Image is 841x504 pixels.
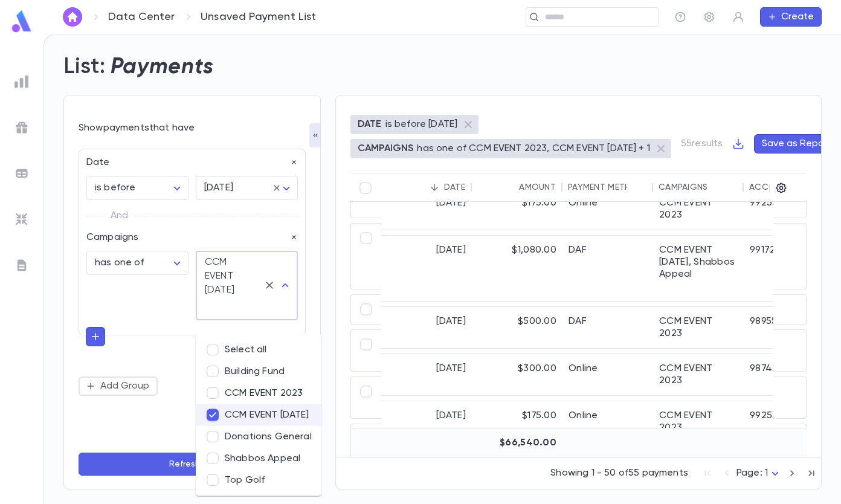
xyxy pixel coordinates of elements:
div: Date [79,149,298,169]
div: [DATE] [381,189,472,230]
div: 98742 [744,354,828,395]
div: [DATE] [381,354,472,395]
span: is before [95,183,135,193]
p: And [111,207,128,224]
div: 99253 [744,401,828,442]
li: CCM EVENT 2023 [196,383,321,404]
div: CAMPAIGNShas one of CCM EVENT 2023, CCM EVENT [DATE] + 1 [350,139,671,158]
p: has one of CCM EVENT 2023, CCM EVENT [DATE] + 1 [417,143,650,155]
div: $66,540.00 [472,428,562,457]
div: Online [562,354,653,395]
p: Unsaved Payment List [201,10,317,24]
a: Data Center [108,10,175,24]
div: Date [444,183,465,192]
div: [DATE] [196,176,298,200]
div: DAF [562,307,653,348]
div: CCM EVENT 2023 [653,189,744,230]
div: Campaigns [79,224,298,244]
div: is before [86,176,188,200]
li: CCM EVENT [DATE] [196,404,321,426]
button: Sort [708,178,727,197]
div: Online [562,189,653,230]
p: DATE [358,118,382,131]
p: Showing 1 - 50 of 55 payments [550,467,688,479]
div: [DATE] [381,307,472,348]
span: Page: 1 [736,468,768,478]
button: Create [760,7,822,27]
div: [DATE] [381,401,472,442]
li: Building Fund [196,361,321,383]
li: Select all [196,339,321,361]
div: CCM EVENT [DATE], Shabbos Appeal [653,236,744,301]
button: Close [277,277,294,294]
div: 99172 [744,236,828,301]
li: Donations General [196,426,321,448]
div: Online [562,401,653,442]
div: $175.00 [472,401,562,442]
h2: List: [63,54,106,80]
div: 98955 [744,307,828,348]
img: logo [10,10,34,33]
div: CCM EVENT [DATE] [205,256,256,297]
div: CCM EVENT 2023 [653,354,744,395]
div: DAF [562,236,653,301]
div: $500.00 [472,307,562,348]
div: DATEis before [DATE] [350,115,478,134]
span: has one of [95,258,144,268]
div: $1,080.00 [472,236,562,301]
img: letters_grey.7941b92b52307dd3b8a917253454ce1c.svg [14,258,29,273]
div: $300.00 [472,354,562,395]
button: Add Group [79,376,158,396]
div: Amount [519,183,556,192]
li: Shabbos Appeal [196,448,321,470]
img: reports_grey.c525e4749d1bce6a11f5fe2a8de1b229.svg [14,74,29,89]
li: Top Golf [196,470,321,491]
div: $175.00 [472,189,562,230]
div: Campaigns [659,183,708,192]
img: campaigns_grey.99e729a5f7ee94e3726e6486bddda8f1.svg [14,120,29,135]
img: home_white.a664292cf8c1dea59945f0da9f25487c.svg [65,12,80,22]
div: 99253 [744,189,828,230]
p: is before [DATE] [385,118,458,131]
div: CCM EVENT 2023 [653,307,744,348]
div: Show payments that have [79,122,306,134]
button: Sort [425,178,444,197]
div: Page: 1 [736,464,782,483]
div: Payment Method [568,183,644,192]
h2: Payments [111,54,214,80]
img: batches_grey.339ca447c9d9533ef1741baa751efc33.svg [14,166,29,181]
div: CCM EVENT 2023 [653,401,744,442]
button: Sort [500,178,519,197]
p: 55 results [681,138,723,150]
div: [DATE] [381,236,472,301]
p: CAMPAIGNS [358,143,413,155]
span: [DATE] [204,183,233,193]
button: Clear [261,277,278,294]
button: Save as Report [754,134,839,153]
img: imports_grey.530a8a0e642e233f2baf0ef88e8c9fcb.svg [14,212,29,227]
div: has one of [86,251,188,275]
button: Refresh List [79,453,306,476]
button: Sort [627,178,646,197]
